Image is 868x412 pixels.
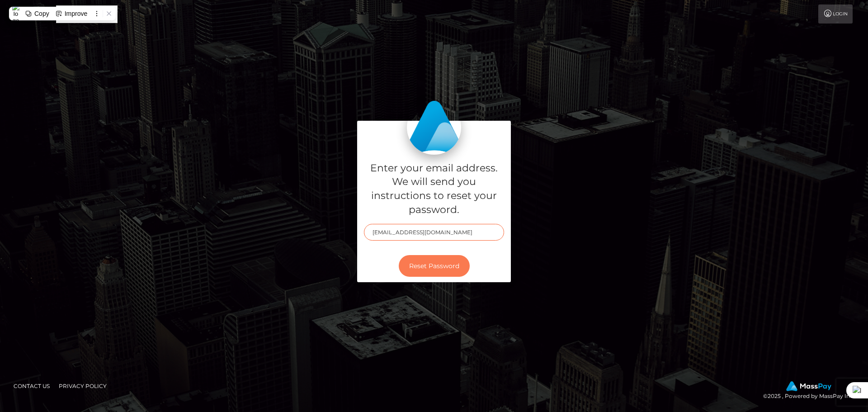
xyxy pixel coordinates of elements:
[763,381,861,401] div: © 2025 , Powered by MassPay Inc.
[57,6,117,23] a: English
[10,379,53,393] a: Contact Us
[56,5,118,23] aside: Language selected: English
[56,5,118,23] div: Language
[818,5,853,24] a: Login
[364,161,504,217] h5: Enter your email address. We will send you instructions to reset your password.
[364,224,504,241] input: E-mail...
[407,100,461,155] img: MassPay Login
[55,379,110,393] a: Privacy Policy
[14,5,49,24] a: Login Page
[786,381,831,391] img: MassPay
[399,255,470,277] button: Reset Password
